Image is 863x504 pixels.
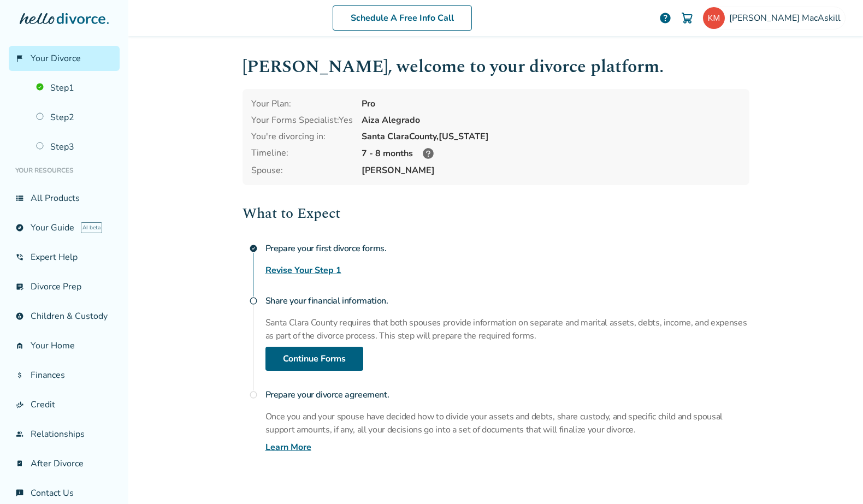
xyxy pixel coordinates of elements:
[9,363,120,388] a: attach_moneyFinances
[251,131,353,143] div: You're divorcing in:
[15,194,24,203] span: view_list
[249,244,258,253] span: check_circle
[81,222,102,233] span: AI beta
[265,441,311,454] a: Learn More
[265,290,749,312] h4: Share your financial information.
[362,131,741,143] div: Santa Clara County, [US_STATE]
[362,114,741,126] div: Aiza Alegrado
[333,5,472,31] a: Schedule A Free Info Call
[243,54,749,80] h1: [PERSON_NAME] , welcome to your divorce platform.
[15,282,24,291] span: list_alt_check
[9,304,120,329] a: account_childChildren & Custody
[29,105,120,130] a: Step2
[251,98,353,110] div: Your Plan:
[808,452,863,504] iframe: Chat Widget
[15,489,24,497] span: chat_info
[9,245,120,270] a: phone_in_talkExpert Help
[703,7,725,29] img: kmacaskill@gmail.com
[9,333,120,358] a: garage_homeYour Home
[362,98,741,110] div: Pro
[29,134,120,159] a: Step3
[251,164,353,176] span: Spouse:
[249,297,258,305] span: radio_button_unchecked
[15,253,24,262] span: phone_in_talk
[659,11,672,25] a: help
[243,203,749,224] h2: What to Expect
[9,274,120,299] a: list_alt_checkDivorce Prep
[15,371,24,380] span: attach_money
[15,430,24,438] span: group
[251,147,353,160] div: Timeline:
[15,54,24,63] span: flag_2
[729,12,845,24] span: [PERSON_NAME] MacAskill
[15,341,24,350] span: garage_home
[362,147,741,160] div: 7 - 8 months
[265,384,749,406] h4: Prepare your divorce agreement.
[9,215,120,240] a: exploreYour GuideAI beta
[362,164,741,176] span: [PERSON_NAME]
[15,459,24,468] span: bookmark_check
[265,238,749,259] h4: Prepare your first divorce forms.
[15,400,24,409] span: finance_mode
[265,410,749,436] p: Once you and your spouse have decided how to divide your assets and debts, share custody, and spe...
[9,451,120,476] a: bookmark_checkAfter Divorce
[265,316,749,342] p: Santa Clara County requires that both spouses provide information on separate and marital assets,...
[251,114,353,126] div: Your Forms Specialist: Yes
[681,11,694,25] img: Cart
[9,46,120,71] a: flag_2Your Divorce
[9,186,120,211] a: view_listAll Products
[15,223,24,232] span: explore
[9,422,120,447] a: groupRelationships
[9,159,120,181] li: Your Resources
[249,390,258,399] span: radio_button_unchecked
[9,392,120,417] a: finance_modeCredit
[15,312,24,321] span: account_child
[265,347,363,371] a: Continue Forms
[29,75,120,100] a: Step1
[31,52,81,64] span: Your Divorce
[265,264,341,277] a: Revise Your Step 1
